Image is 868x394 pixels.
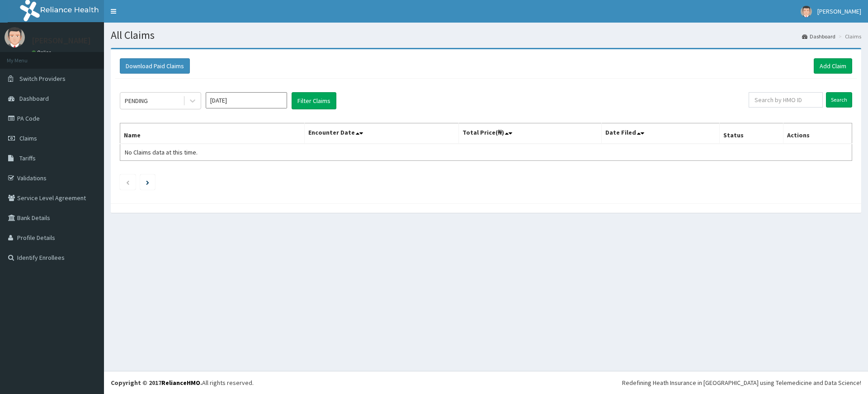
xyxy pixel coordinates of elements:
div: PENDING [125,96,148,105]
span: No Claims data at this time. [125,148,198,156]
span: Claims [19,134,37,142]
span: Tariffs [19,154,36,162]
th: Total Price(₦) [458,123,601,144]
th: Name [120,123,305,144]
a: RelianceHMO [161,379,200,387]
img: User Image [801,6,812,17]
input: Search [826,92,852,108]
a: Dashboard [802,33,835,40]
a: Previous page [126,178,130,186]
p: [PERSON_NAME] [32,37,91,45]
a: Add Claim [814,58,852,74]
h1: All Claims [111,29,861,41]
a: Next page [146,178,149,186]
footer: All rights reserved. [104,371,868,394]
th: Actions [783,123,852,144]
button: Filter Claims [292,92,336,109]
th: Status [719,123,783,144]
a: Online [32,49,53,56]
img: User Image [5,27,25,47]
th: Date Filed [601,123,719,144]
li: Claims [836,33,861,40]
input: Search by HMO ID [749,92,823,108]
input: Select Month and Year [206,92,287,108]
strong: Copyright © 2017 . [111,379,202,387]
span: Switch Providers [19,75,66,83]
span: [PERSON_NAME] [817,7,861,15]
span: Dashboard [19,94,49,103]
th: Encounter Date [304,123,458,144]
div: Redefining Heath Insurance in [GEOGRAPHIC_DATA] using Telemedicine and Data Science! [622,378,861,387]
button: Download Paid Claims [120,58,190,74]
